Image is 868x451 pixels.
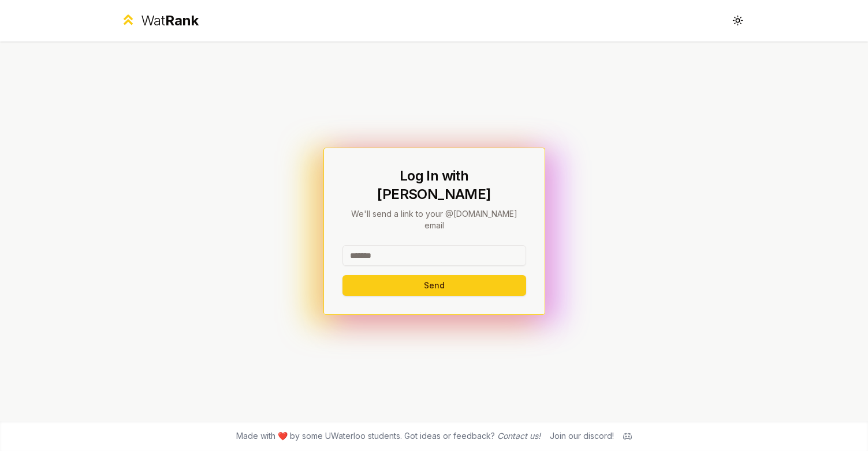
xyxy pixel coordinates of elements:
[497,431,541,441] a: Contact us!
[236,430,541,442] span: Made with ❤️ by some UWaterloo students. Got ideas or feedback?
[342,208,526,231] p: We'll send a link to your @[DOMAIN_NAME] email
[120,12,199,30] a: WatRank
[165,12,199,29] span: Rank
[342,167,526,204] h1: Log In with [PERSON_NAME]
[342,275,526,296] button: Send
[550,430,614,442] div: Join our discord!
[141,12,199,30] div: Wat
